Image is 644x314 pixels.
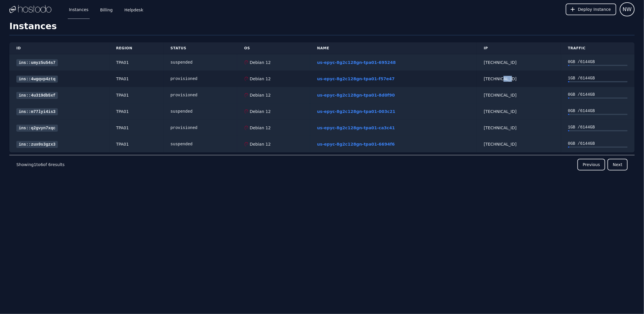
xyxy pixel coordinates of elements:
[484,109,554,114] div: [TECHNICAL_ID]
[16,162,65,168] p: Showing to of results
[244,142,249,146] img: Debian 12
[484,76,554,82] div: [TECHNICAL_ID]
[484,125,554,131] div: [TECHNICAL_ID]
[249,125,271,131] div: Debian 12
[568,75,628,81] div: 1 GB / 6144 GB
[9,21,635,35] h1: Instances
[116,92,157,98] div: TPA01
[9,42,109,54] th: ID
[244,126,249,130] img: Debian 12
[484,141,554,147] div: [TECHNICAL_ID]
[244,60,249,65] img: Debian 12
[317,60,396,65] a: us-epyc-8g2c128gn-tpa01-695248
[48,162,51,167] span: 6
[16,125,58,132] a: ins::q2gvyn7xqc
[9,155,635,174] nav: Pagination
[317,109,395,114] a: us-epyc-8g2c128gn-tpa01-003c21
[244,77,249,81] img: Debian 12
[116,125,157,131] div: TPA01
[249,60,271,65] div: Debian 12
[34,162,36,167] span: 1
[484,60,554,65] div: [TECHNICAL_ID]
[171,76,230,82] div: provisioned
[249,141,271,147] div: Debian 12
[477,42,561,54] th: IP
[566,4,616,15] button: Deploy Instance
[620,2,635,16] button: User menu
[484,92,554,98] div: [TECHNICAL_ID]
[249,109,271,114] div: Debian 12
[249,92,271,98] div: Debian 12
[16,59,58,66] a: ins::umyz5u54s7
[568,124,628,130] div: 1 GB / 6144 GB
[244,93,249,97] img: Debian 12
[568,92,628,97] div: 0 GB / 6144 GB
[317,142,395,146] a: us-epyc-8g2c128gn-tpa01-6694f6
[171,60,230,65] div: suspended
[568,141,628,146] div: 0 GB / 6144 GB
[578,6,611,12] span: Deploy Instance
[109,42,164,54] th: Region
[310,42,477,54] th: Name
[16,92,58,99] a: ins::4u319db5xf
[317,93,395,97] a: us-epyc-8g2c128gn-tpa01-8d0f90
[116,141,157,147] div: TPA01
[171,141,230,147] div: suspended
[244,109,249,114] img: Debian 12
[623,5,632,13] span: NW
[16,108,58,115] a: ins::m77lyi4is3
[249,76,271,82] div: Debian 12
[116,60,157,65] div: TPA01
[16,141,58,148] a: ins::zux0s3gzx3
[568,59,628,65] div: 0 GB / 6144 GB
[16,76,58,83] a: ins::4wgqvp4ztq
[171,125,230,131] div: provisioned
[568,108,628,114] div: 0 GB / 6144 GB
[9,5,51,14] img: Logo
[164,42,237,54] th: Status
[237,42,310,54] th: OS
[40,162,43,167] span: 6
[116,76,157,82] div: TPA01
[171,92,230,98] div: provisioned
[561,42,635,54] th: Traffic
[577,159,605,170] button: Previous
[317,76,395,81] a: us-epyc-8g2c128gn-tpa01-f57e47
[116,109,157,114] div: TPA01
[317,125,395,130] a: us-epyc-8g2c128gn-tpa01-ca3c41
[607,159,628,170] button: Next
[171,109,230,114] div: suspended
